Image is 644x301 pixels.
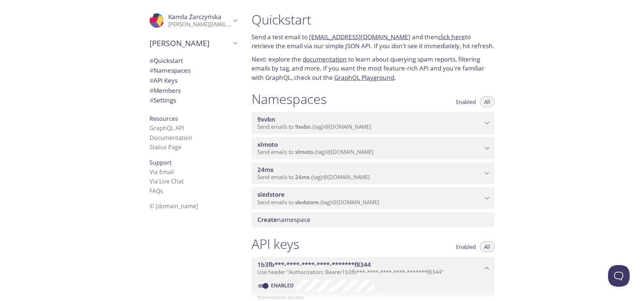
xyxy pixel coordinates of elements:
div: 24mx namespace [252,162,494,184]
div: Kamila Żarczyńska [144,9,243,32]
button: Enabled [452,241,480,252]
span: sledstore [295,199,319,206]
span: # [149,86,153,95]
div: xlmoto namespace [252,137,494,159]
span: # [149,66,153,74]
span: Send emails to . {tag} @[DOMAIN_NAME] [257,123,371,130]
a: documentation [303,55,347,63]
span: Send emails to . {tag} @[DOMAIN_NAME] [257,148,373,155]
span: # [149,56,153,65]
a: Via Live Chat [149,177,184,185]
span: Settings [149,96,176,104]
span: 9xvbn [295,123,311,130]
span: Support [149,159,172,167]
div: Pierce [144,34,243,53]
span: Resources [149,115,178,123]
p: Next: explore the to learn about querying spam reports, filtering emails by tag, and more. If you... [252,55,494,82]
div: Team Settings [144,95,243,105]
span: 24mx [295,173,309,181]
div: Members [144,86,243,96]
span: 9xvbn [257,115,275,123]
h1: Quickstart [252,12,494,28]
span: Send emails to . {tag} @[DOMAIN_NAME] [257,173,370,181]
p: [PERSON_NAME][EMAIL_ADDRESS][DOMAIN_NAME] [168,21,231,28]
div: 9xvbn namespace [252,112,494,134]
span: Namespaces [149,66,190,74]
span: Kamila Żarczyńska [168,13,221,21]
span: Create [257,215,277,224]
a: click here [438,33,465,41]
span: 24mx [257,165,273,174]
div: Namespaces [144,65,243,76]
p: Send a test email to and then to retrieve the email via our simple JSON API. If you don't see it ... [252,32,494,51]
span: xlmoto [295,148,313,155]
span: Members [149,86,181,95]
a: GraphQL Playground [334,73,394,82]
div: Create namespace [252,212,494,227]
div: sledstore namespace [252,187,494,209]
a: FAQ [149,187,163,195]
span: xlmoto [257,140,278,149]
span: [PERSON_NAME] [149,38,231,48]
a: GraphQL API [149,124,184,132]
a: Status Page [149,143,181,151]
span: s [160,187,163,195]
span: © [DOMAIN_NAME] [149,202,198,210]
h1: Namespaces [252,91,327,107]
a: Enabled [270,282,296,289]
span: # [149,76,153,85]
div: Quickstart [144,56,243,66]
span: namespace [257,215,310,224]
a: [EMAIL_ADDRESS][DOMAIN_NAME] [309,33,410,41]
button: All [480,241,494,252]
span: Send emails to . {tag} @[DOMAIN_NAME] [257,199,379,206]
span: API Keys [149,76,178,85]
button: Enabled [452,96,480,107]
span: # [149,96,153,104]
iframe: Help Scout Beacon - Open [608,265,630,287]
div: API Keys [144,76,243,86]
span: sledstore [257,190,285,199]
span: Quickstart [149,56,183,65]
a: Via Email [149,168,174,176]
button: All [480,96,494,107]
h1: API keys [252,236,299,252]
a: Documentation [149,134,192,142]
